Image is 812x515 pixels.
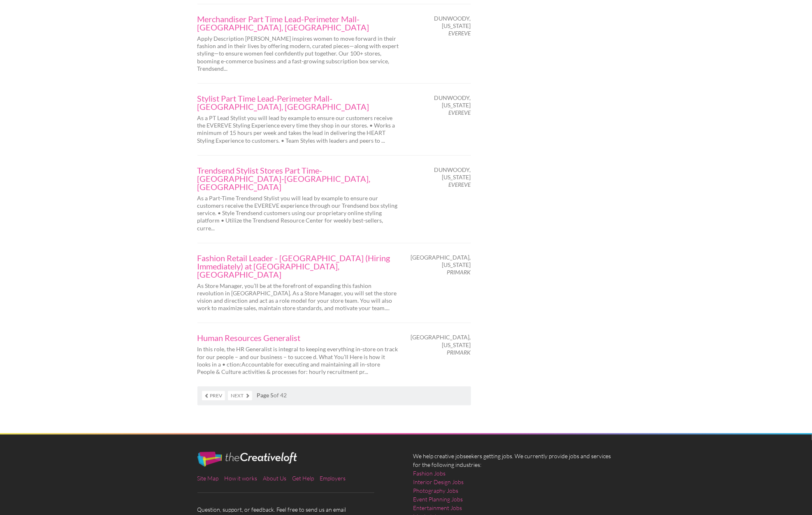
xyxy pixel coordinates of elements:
[320,475,346,482] a: Employers
[197,282,399,312] p: As Store Manager, you’ll be at the forefront of expanding this fashion revolution in [GEOGRAPHIC_...
[411,254,471,269] span: [GEOGRAPHIC_DATA], [US_STATE]
[413,503,462,512] a: Entertainment Jobs
[413,478,464,486] a: Interior Design Jobs
[197,15,399,31] a: Merchandiser Part Time Lead-Perimeter Mall-[GEOGRAPHIC_DATA], [GEOGRAPHIC_DATA]
[225,475,258,482] a: How it works
[197,475,219,482] a: Site Map
[257,392,274,399] strong: Page 5
[197,114,399,144] p: As a PT Lead Stylist you will lead by example to ensure our customers receive the EVEREVE Styling...
[197,94,399,111] a: Stylist Part Time Lead-Perimeter Mall-[GEOGRAPHIC_DATA], [GEOGRAPHIC_DATA]
[413,495,463,503] a: Event Planning Jobs
[413,486,459,495] a: Photography Jobs
[292,475,314,482] a: Get Help
[197,334,399,342] a: Human Resources Generalist
[197,452,297,466] img: The Creative Loft
[413,94,471,109] span: Dunwoody, [US_STATE]
[197,254,399,278] a: Fashion Retail Leader - [GEOGRAPHIC_DATA] (Hiring Immediately) at [GEOGRAPHIC_DATA], [GEOGRAPHIC_...
[447,269,471,276] em: PRIMARK
[202,391,225,400] a: Prev
[413,15,471,30] span: Dunwoody, [US_STATE]
[449,30,471,37] em: EVEREVE
[197,35,399,72] p: Apply Description [PERSON_NAME] inspires women to move forward in their fashion and in their live...
[197,346,399,376] p: In this role, the HR Generalist is integral to keeping everything in-store on track for our peopl...
[197,166,399,191] a: Trendsend Stylist Stores Part Time-[GEOGRAPHIC_DATA]-[GEOGRAPHIC_DATA], [GEOGRAPHIC_DATA]
[197,386,471,405] nav: of 42
[228,391,252,400] a: Next
[449,181,471,188] em: EVEREVE
[197,195,399,232] p: As a Part-Time Trendsend Stylist you will lead by example to ensure our customers receive the EVE...
[413,469,446,478] a: Fashion Jobs
[413,166,471,181] span: Dunwoody, [US_STATE]
[447,349,471,356] em: PRIMARK
[263,475,287,482] a: About Us
[411,334,471,348] span: [GEOGRAPHIC_DATA], [US_STATE]
[449,109,471,116] em: EVEREVE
